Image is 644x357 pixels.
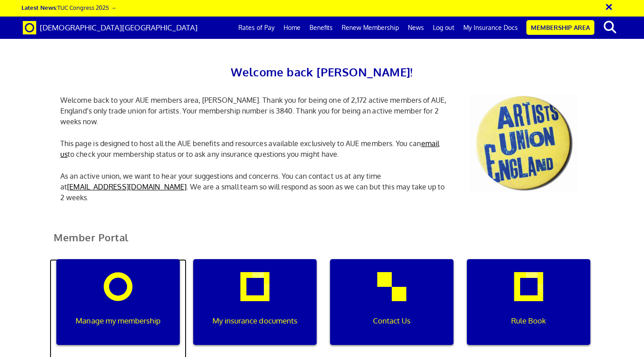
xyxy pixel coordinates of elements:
p: Contact Us [336,315,447,327]
a: News [403,17,428,39]
p: Rule Book [473,315,584,327]
a: Log out [428,17,459,39]
h2: Welcome back [PERSON_NAME]! [54,63,590,81]
p: This page is designed to host all the AUE benefits and resources available exclusively to AUE mem... [54,138,456,160]
a: Home [279,17,305,39]
span: [DEMOGRAPHIC_DATA][GEOGRAPHIC_DATA] [40,23,198,32]
a: Benefits [305,17,337,39]
strong: Latest News: [21,4,57,11]
button: search [596,18,623,37]
a: Rates of Pay [234,17,279,39]
h2: Member Portal [47,232,597,254]
a: [EMAIL_ADDRESS][DOMAIN_NAME] [67,182,186,191]
a: Renew Membership [337,17,403,39]
p: As an active union, we want to hear your suggestions and concerns. You can contact us at any time... [54,171,456,203]
a: My Insurance Docs [459,17,522,39]
p: My insurance documents [199,315,310,327]
p: Welcome back to your AUE members area, [PERSON_NAME]. Thank you for being one of 2,172 active mem... [54,95,456,127]
p: Manage my membership [63,315,174,327]
a: Latest News:TUC Congress 2025 → [21,4,116,11]
a: Brand [DEMOGRAPHIC_DATA][GEOGRAPHIC_DATA] [16,17,204,39]
a: Membership Area [526,20,594,35]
